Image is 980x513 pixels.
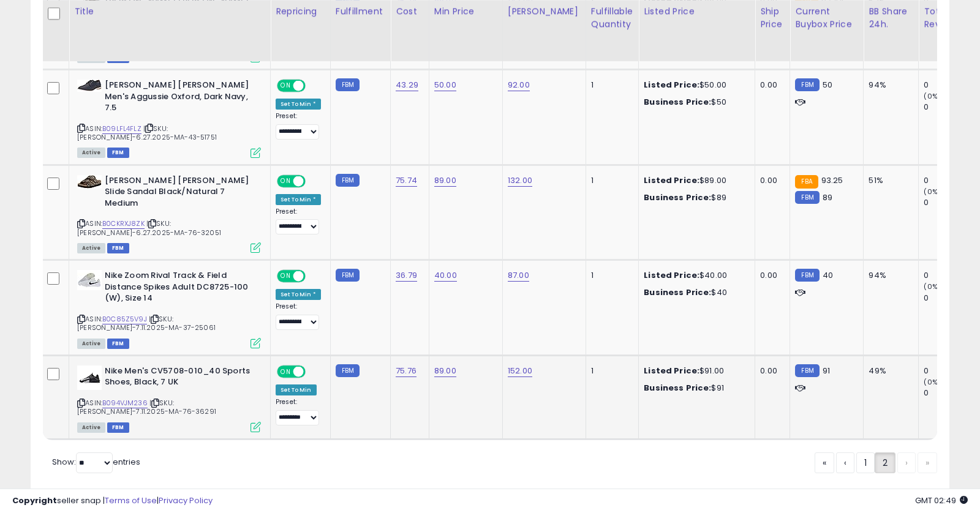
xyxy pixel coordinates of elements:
[12,495,213,507] div: seller snap | |
[107,339,129,349] span: FBM
[869,5,913,31] div: BB Share 24h.
[924,102,973,113] div: 0
[644,5,750,18] div: Listed Price
[159,495,213,506] a: Privacy Policy
[924,91,941,101] small: (0%)
[644,97,745,108] div: $50
[924,365,973,376] div: 0
[823,79,832,91] span: 50
[644,286,711,298] b: Business Price:
[77,314,216,332] span: | SKU: [PERSON_NAME]-7.11.2025-MA-37-25061
[77,270,261,347] div: ASIN:
[77,80,261,157] div: ASIN:
[508,365,532,377] a: 152.00
[823,269,833,281] span: 40
[924,5,968,31] div: Total Rev.
[644,383,745,394] div: $91
[924,175,973,186] div: 0
[795,78,819,91] small: FBM
[644,192,745,203] div: $89
[107,422,129,433] span: FBM
[396,365,417,377] a: 75.76
[105,365,254,391] b: Nike Men's CV5708-010_40 Sports Shoes, Black, 7 UK
[924,377,941,387] small: (0%)
[434,269,457,282] a: 40.00
[77,175,102,189] img: 41dzcUzpdwL._SL40_.jpg
[823,457,826,469] span: «
[795,5,858,31] div: Current Buybox Price
[924,293,973,304] div: 0
[276,302,321,330] div: Preset:
[924,270,973,281] div: 0
[508,269,529,282] a: 87.00
[102,314,147,324] a: B0C85Z5V9J
[869,365,909,376] div: 49%
[795,269,819,282] small: FBM
[336,364,360,377] small: FBM
[508,5,581,18] div: [PERSON_NAME]
[915,495,968,506] span: 2025-09-7 02:49 GMT
[760,175,780,186] div: 0.00
[52,456,140,468] span: Show: entries
[869,175,909,186] div: 51%
[278,271,293,282] span: ON
[924,187,941,197] small: (0%)
[644,80,745,91] div: $50.00
[644,79,699,91] b: Listed Price:
[276,112,321,140] div: Preset:
[77,339,105,349] span: All listings currently available for purchase on Amazon
[396,5,424,18] div: Cost
[336,269,360,282] small: FBM
[856,452,875,473] a: 1
[278,366,293,376] span: ON
[77,243,105,253] span: All listings currently available for purchase on Amazon
[77,398,216,416] span: | SKU: [PERSON_NAME]-7.11.2025-MA-76-36291
[336,174,360,187] small: FBM
[875,452,895,473] a: 2
[760,5,785,31] div: Ship Price
[591,80,629,91] div: 1
[304,81,323,91] span: OFF
[77,148,105,158] span: All listings currently available for purchase on Amazon
[105,495,157,506] a: Terms of Use
[644,365,745,376] div: $91.00
[844,457,846,469] span: ‹
[795,364,819,377] small: FBM
[434,174,456,187] a: 89.00
[396,269,417,282] a: 36.79
[304,176,323,186] span: OFF
[434,79,456,91] a: 50.00
[77,365,102,390] img: 31EiDy3g3-L._SL40_.jpg
[107,148,129,158] span: FBM
[276,398,321,425] div: Preset:
[760,270,780,281] div: 0.00
[77,219,221,237] span: | SKU: [PERSON_NAME]-6.27.2025-MA-76-32051
[644,192,711,203] b: Business Price:
[924,282,941,291] small: (0%)
[644,287,745,298] div: $40
[278,81,293,91] span: ON
[12,495,57,506] strong: Copyright
[644,175,745,186] div: $89.00
[105,270,254,307] b: Nike Zoom Rival Track & Field Distance Spikes Adult DC8725-100 (W), Size 14
[924,80,973,91] div: 0
[77,124,217,142] span: | SKU: [PERSON_NAME]-6.27.2025-MA-43-51751
[591,5,633,31] div: Fulfillable Quantity
[591,175,629,186] div: 1
[336,78,360,91] small: FBM
[924,197,973,208] div: 0
[821,174,843,186] span: 93.25
[795,175,818,189] small: FBA
[276,99,321,110] div: Set To Min *
[336,5,385,18] div: Fulfillment
[276,208,321,235] div: Preset:
[77,80,102,92] img: 31KwWDimjiL._SL40_.jpg
[434,5,497,18] div: Min Price
[591,365,629,376] div: 1
[644,96,711,108] b: Business Price:
[304,366,323,376] span: OFF
[77,270,102,290] img: 31V+7u76HsL._SL40_.jpg
[276,194,321,205] div: Set To Min *
[924,388,973,399] div: 0
[276,289,321,300] div: Set To Min *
